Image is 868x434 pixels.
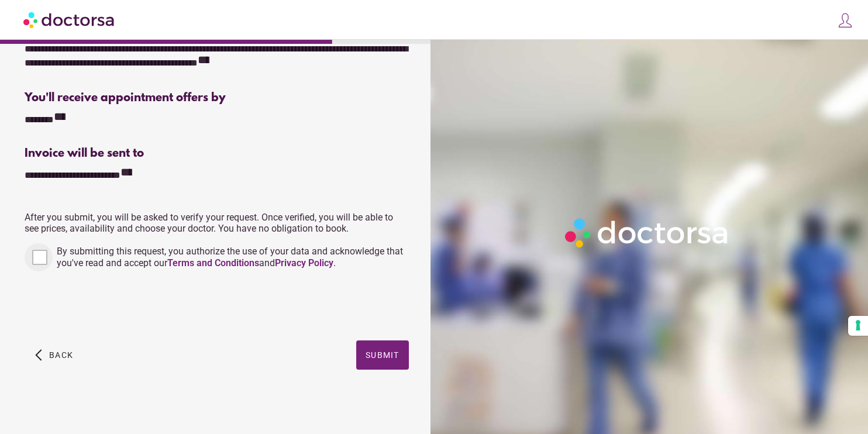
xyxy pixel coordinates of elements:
span: By submitting this request, you authorize the use of your data and acknowledge that you've read a... [57,246,403,268]
img: icons8-customer-100.png [837,12,853,29]
p: After you submit, you will be asked to verify your request. Once verified, you will be able to se... [25,212,408,234]
button: arrow_back_ios Back [30,340,78,370]
iframe: reCAPTCHA [25,283,202,329]
a: Privacy Policy [275,257,333,268]
a: Terms and Conditions [167,257,259,268]
span: Submit [366,350,399,360]
img: Logo-Doctorsa-trans-White-partial-flat.png [560,213,734,252]
div: You'll receive appointment offers by [25,91,408,105]
div: Invoice will be sent to [25,147,408,160]
img: Doctorsa.com [23,6,116,33]
span: Back [49,350,73,360]
button: Submit [356,340,409,370]
button: Your consent preferences for tracking technologies [848,316,868,336]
